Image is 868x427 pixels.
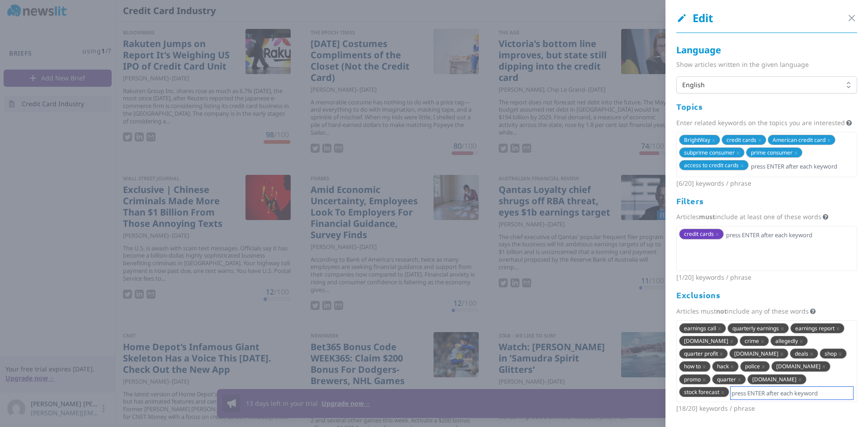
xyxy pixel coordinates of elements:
[718,324,721,332] span: x
[730,337,733,345] span: x
[699,212,715,221] strong: must
[825,350,837,357] span: shop
[780,350,783,357] span: x
[810,350,813,357] span: x
[827,136,830,144] span: x
[731,362,734,370] span: x
[745,362,760,370] span: police
[716,230,719,238] span: x
[736,149,740,156] span: x
[717,375,736,383] span: quarter
[776,362,821,370] span: [DOMAIN_NAME]
[839,350,842,357] span: x
[703,362,706,370] span: x
[684,230,714,238] span: credit cards
[676,271,857,282] div: [ 1 / 20 ] keywords / phrase
[684,337,728,345] span: [DOMAIN_NAME]
[684,362,701,370] span: how to
[712,136,715,144] span: x
[725,229,853,241] input: press ENTER after each keyword
[734,350,778,357] span: [DOMAIN_NAME]
[726,136,756,144] span: credit cards
[676,60,857,69] div: Show articles written in the given language
[741,161,744,169] span: x
[836,324,840,332] span: x
[684,375,701,383] span: promo
[794,149,797,156] span: x
[750,160,853,173] input: press ENTER after each keyword
[676,212,821,221] span: Articles include at least one of these words
[732,324,779,332] span: quarterly earnings
[822,362,826,370] span: x
[717,362,729,370] span: hack
[684,136,710,144] span: BrightWay
[684,149,735,156] span: subprime consumer
[762,362,765,370] span: x
[716,307,727,315] strong: not
[773,136,826,144] span: American credit card
[676,196,704,206] span: Filters
[738,375,741,383] span: x
[676,11,713,25] span: Edit
[684,324,716,332] span: earnings call
[720,350,723,357] span: x
[684,350,718,357] span: quarter profit
[676,76,857,94] button: English
[745,337,759,345] span: crime
[684,161,739,169] span: access to credit cards
[682,80,839,89] span: English
[751,149,793,156] span: prime consumer
[781,324,784,332] span: x
[676,177,857,188] div: [ 6 / 20 ] keywords / phrase
[800,337,803,345] span: x
[758,136,761,144] span: x
[798,375,802,383] span: x
[721,388,724,396] span: x
[703,375,706,383] span: x
[775,337,798,345] span: allegedly
[761,337,764,345] span: x
[676,290,720,300] span: Exclusions
[752,375,797,383] span: [DOMAIN_NAME]
[676,118,845,127] span: Enter related keywords on the topics you are interested
[795,350,808,357] span: deals
[684,388,719,396] span: stock forecast
[676,307,809,315] span: Articles must include any of these words
[676,44,857,56] div: Language
[731,387,853,399] input: press ENTER after each keyword
[676,101,703,112] span: Topics
[676,402,857,413] div: [ 18 / 20 ] keywords / phrase
[795,324,835,332] span: earnings report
